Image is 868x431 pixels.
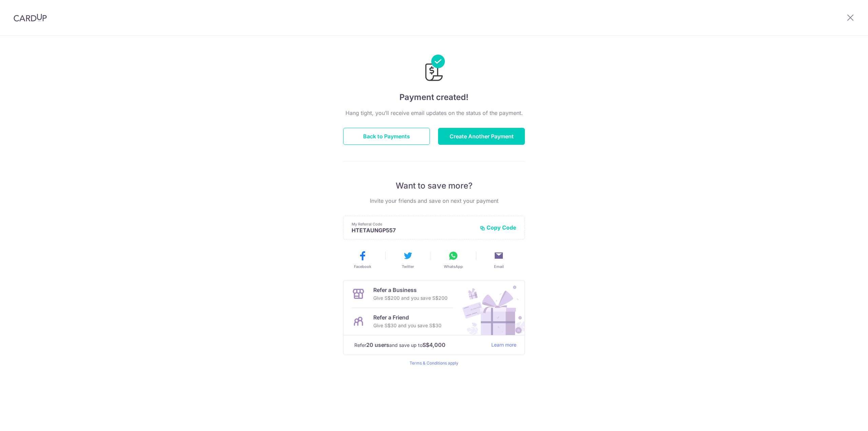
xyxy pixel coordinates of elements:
[479,250,519,269] button: Email
[343,128,430,145] button: Back to Payments
[354,341,486,349] p: Refer and save up to
[373,313,441,321] p: Refer a Friend
[343,197,525,205] p: Invite your friends and save on next your payment
[373,294,448,302] p: Give S$200 and you save S$200
[343,180,525,191] p: Want to save more?
[494,264,504,269] span: Email
[423,55,445,83] img: Payments
[343,91,525,103] h4: Payment created!
[366,341,389,349] strong: 20 users
[438,128,525,145] button: Create Another Payment
[444,264,463,269] span: WhatsApp
[373,321,441,330] p: Give S$30 and you save S$30
[14,14,47,22] img: CardUp
[456,280,525,335] img: Refer
[422,341,446,349] strong: S$4,000
[343,109,525,117] p: Hang tight, you’ll receive email updates on the status of the payment.
[491,341,516,349] a: Learn more
[352,221,474,227] p: My Referral Code
[402,264,414,269] span: Twitter
[342,250,382,269] button: Facebook
[352,227,474,234] p: HTETAUNGP557
[480,224,516,231] button: Copy Code
[433,250,473,269] button: WhatsApp
[410,360,458,366] a: Terms & Conditions apply
[388,250,428,269] button: Twitter
[373,286,448,294] p: Refer a Business
[354,264,371,269] span: Facebook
